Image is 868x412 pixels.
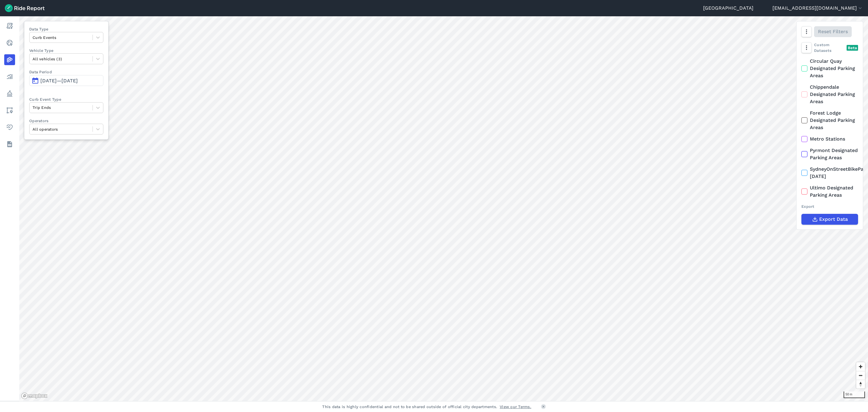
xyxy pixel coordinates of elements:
div: Custom Datasets [801,42,858,53]
a: Health [4,122,15,133]
label: Chippendale Designated Parking Areas [801,84,858,105]
a: [GEOGRAPHIC_DATA] [703,5,753,12]
span: [DATE]—[DATE] [40,78,78,84]
a: Datasets [4,139,15,150]
label: Data Period [29,69,103,75]
button: Reset bearing to north [856,380,865,388]
span: Reset Filters [818,28,848,35]
a: Mapbox logo [21,392,48,399]
button: Zoom in [856,362,865,371]
div: 50 m [844,391,865,398]
label: Vehicle Type [29,48,103,53]
label: Operators [29,118,103,124]
a: Policy [4,88,15,99]
label: Forest Lodge Designated Parking Areas [801,109,858,131]
a: Analyze [4,71,15,82]
label: Pyrmont Designated Parking Areas [801,147,858,161]
label: SydneyOnStreetBikeParking [DATE] [801,166,858,180]
canvas: Map [19,16,868,401]
label: Circular Quay Designated Parking Areas [801,58,858,79]
button: Reset Filters [814,26,852,37]
label: Ultimo Designated Parking Areas [801,184,858,199]
label: Curb Event Type [29,97,103,102]
button: [DATE]—[DATE] [29,75,103,86]
span: Export Data [819,216,848,223]
img: Ride Report [5,4,45,12]
a: Areas [4,105,15,116]
a: Heatmaps [4,54,15,65]
a: View our Terms. [500,404,531,410]
label: Metro Stations [801,135,858,143]
a: Report [4,21,15,31]
div: Export [801,204,858,209]
button: Zoom out [856,371,865,380]
div: Beta [847,45,858,51]
button: [EMAIL_ADDRESS][DOMAIN_NAME] [772,5,863,12]
a: Realtime [4,37,15,48]
button: Export Data [801,214,858,225]
label: Data Type [29,26,103,32]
